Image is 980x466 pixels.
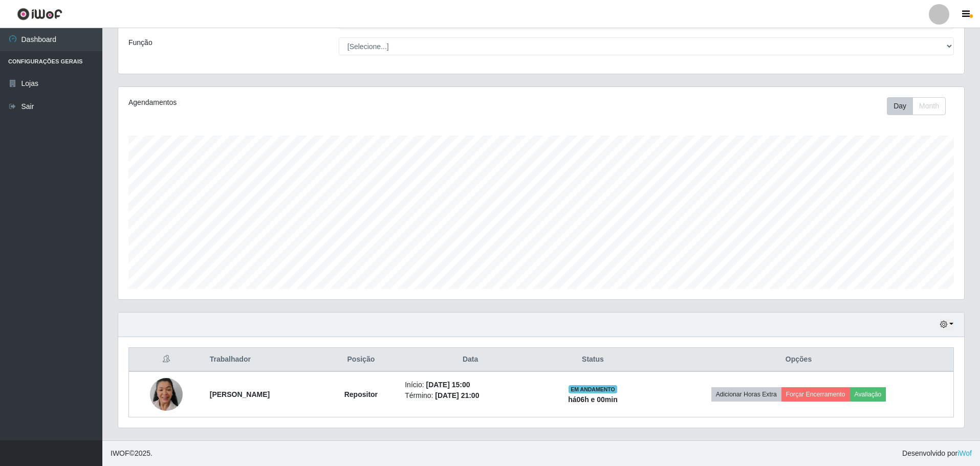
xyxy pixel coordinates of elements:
[210,390,270,398] strong: [PERSON_NAME]
[887,97,946,115] div: First group
[323,348,399,372] th: Posição
[399,348,542,372] th: Data
[111,449,129,457] span: IWOF
[542,348,644,372] th: Status
[128,97,464,108] div: Agendamentos
[912,97,946,115] button: Month
[405,390,536,401] li: Término:
[887,97,913,115] button: Day
[435,391,479,400] time: [DATE] 21:00
[887,97,954,115] div: Toolbar with button groups
[344,390,378,398] strong: Repositor
[902,448,972,459] span: Desenvolvido por
[568,395,618,404] strong: há 06 h e 00 min
[957,449,972,457] a: iWof
[204,348,323,372] th: Trabalhador
[569,385,617,393] span: EM ANDAMENTO
[850,387,886,402] button: Avaliação
[128,37,153,48] label: Função
[426,381,470,389] time: [DATE] 15:00
[111,448,153,459] span: © 2025 .
[781,387,850,402] button: Forçar Encerramento
[17,8,62,20] img: CoreUI Logo
[405,380,536,390] li: Início:
[150,357,183,432] img: 1758295410911.jpeg
[644,348,953,372] th: Opções
[711,387,781,402] button: Adicionar Horas Extra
